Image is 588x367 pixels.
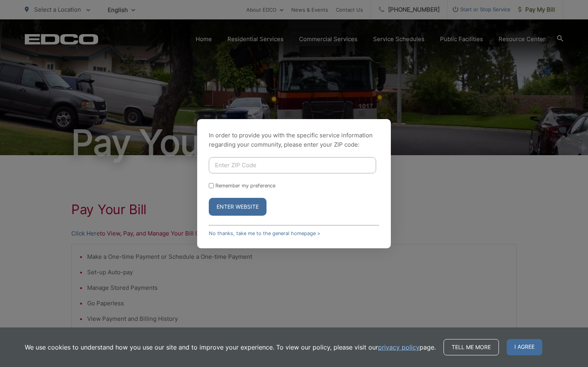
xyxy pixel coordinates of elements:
[215,183,275,189] label: Remember my preference
[378,343,420,352] a: privacy policy
[444,339,499,355] a: Tell me more
[25,343,436,352] p: We use cookies to understand how you use our site and to improve your experience. To view our pol...
[209,198,266,216] button: Enter Website
[209,157,376,173] input: Enter ZIP Code
[507,339,542,355] span: I agree
[209,131,379,149] p: In order to provide you with the specific service information regarding your community, please en...
[209,230,320,236] a: No thanks, take me to the general homepage >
